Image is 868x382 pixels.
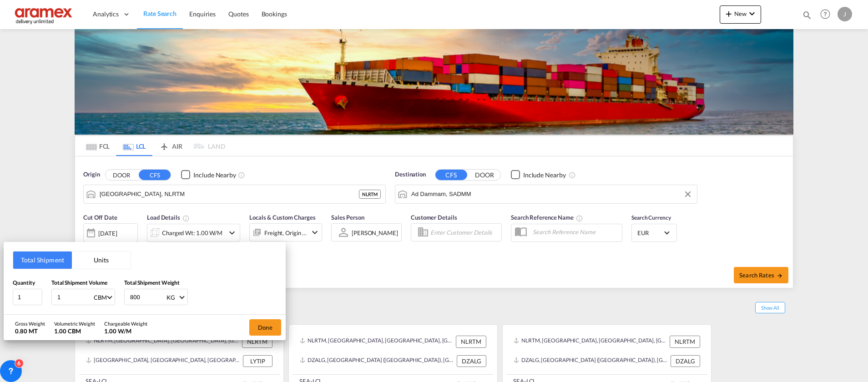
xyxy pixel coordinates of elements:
[51,279,107,286] span: Total Shipment Volume
[167,294,175,301] div: KG
[13,251,72,269] button: Total Shipment
[56,289,93,305] input: Enter volume
[249,319,281,336] button: Done
[94,294,107,301] div: CBM
[124,279,180,286] span: Total Shipment Weight
[104,320,147,327] div: Chargeable Weight
[72,251,131,269] button: Units
[15,320,45,327] div: Gross Weight
[54,327,95,335] div: 1.00 CBM
[54,320,95,327] div: Volumetric Weight
[104,327,147,335] div: 1.00 W/M
[15,327,45,335] div: 0.80 MT
[13,289,42,305] input: Qty
[13,279,35,286] span: Quantity
[129,289,166,305] input: Enter weight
